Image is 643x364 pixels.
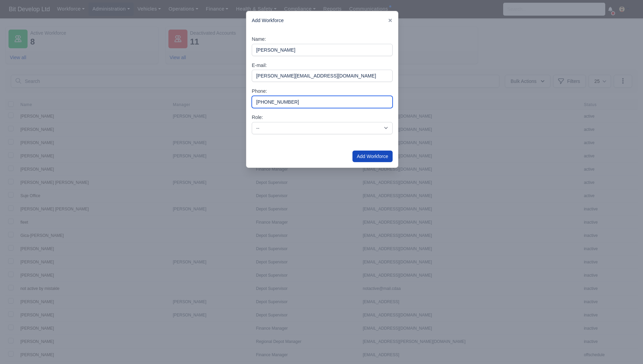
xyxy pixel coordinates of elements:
iframe: Chat Widget [521,285,643,364]
label: Name: [252,35,266,43]
input: E-mail for login [252,70,393,82]
input: Name... [252,44,393,56]
button: Add Workforce [352,151,393,162]
label: Phone: [252,87,267,95]
label: Role: [252,114,263,121]
div: Add Workforce [246,11,398,30]
label: E-mail: [252,62,267,69]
